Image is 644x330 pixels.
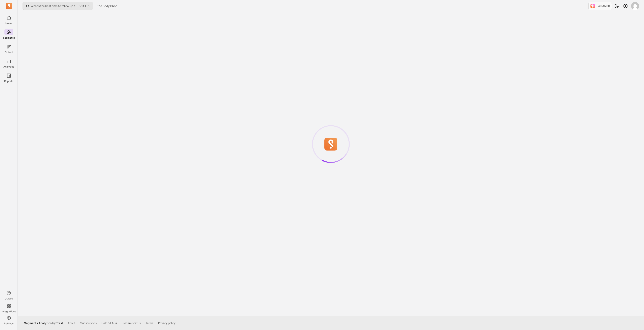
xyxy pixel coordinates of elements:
[5,51,13,54] p: Cohort
[24,321,63,325] p: Segments Analytics by Tresl
[158,321,175,325] a: Privacy policy
[88,4,90,8] kbd: K
[146,321,153,325] a: Terms
[80,321,97,325] a: Subscription
[79,4,86,8] kbd: Ctrl
[3,36,15,39] p: Segments
[95,2,120,10] button: The Body Shop
[588,2,612,10] button: Earn $200
[31,4,78,8] p: What’s the best time to follow up after a first order?
[2,310,16,313] p: Integrations
[97,4,118,8] span: The Body Shop
[122,321,141,325] a: System status
[4,80,13,83] p: Reports
[3,65,14,68] p: Analytics
[101,321,117,325] a: Help & FAQs
[631,2,639,10] img: avatar
[597,4,610,8] p: Earn $200
[79,4,90,8] span: +
[613,2,621,10] button: Toggle dark mode
[4,289,13,301] button: Guides
[4,322,13,325] p: Settings
[68,321,75,325] a: About
[5,297,13,300] p: Guides
[5,22,12,25] p: Home
[23,2,93,10] button: What’s the best time to follow up after a first order?Ctrl+K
